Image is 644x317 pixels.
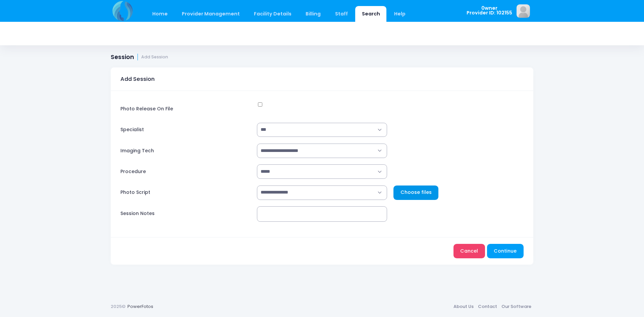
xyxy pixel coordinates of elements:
a: Cancel [453,244,485,258]
button: Choose files [393,186,438,200]
img: image [517,4,530,18]
a: Contact [476,301,499,313]
a: Home [146,6,174,22]
a: Search [355,6,386,22]
button: Continue [487,244,524,258]
label: Photo Release On File [117,102,254,116]
h1: Session [111,54,168,61]
a: Provider Management [175,6,246,22]
a: Staff [328,6,354,22]
label: Procedure [117,164,254,179]
a: Our Software [499,301,533,313]
label: Session Notes [117,206,254,222]
span: 2025© [111,303,125,310]
label: Photo Script [117,186,254,200]
a: Billing [299,6,327,22]
h3: Add Session [120,70,155,89]
label: Imaging Tech [117,144,254,158]
label: Specialist [117,123,254,137]
a: PowerFotos [127,303,153,310]
span: 0wner Provider ID: 102155 [467,6,512,15]
small: Add Session [141,55,168,60]
a: Help [388,6,412,22]
a: Facility Details [248,6,298,22]
a: About Us [451,301,476,313]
